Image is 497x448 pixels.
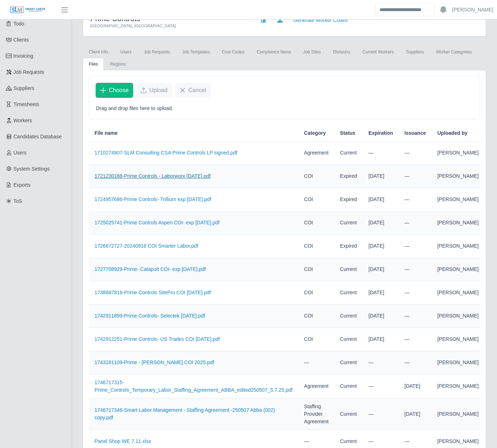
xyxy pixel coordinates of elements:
button: Upload [136,83,172,98]
td: [PERSON_NAME] [431,188,484,211]
td: [DATE] [399,399,432,430]
td: Expired [334,235,363,258]
td: — [363,351,399,375]
td: Current [334,281,363,305]
td: Current [334,142,363,165]
td: [PERSON_NAME] [431,235,484,258]
td: Agreement [298,142,334,165]
div: [GEOGRAPHIC_DATA], [GEOGRAPHIC_DATA] [90,23,246,29]
td: [DATE] [363,211,399,235]
span: Clients [14,37,29,43]
span: Uploaded by [437,129,467,137]
td: [PERSON_NAME] [431,258,484,281]
td: [PERSON_NAME] [431,351,484,375]
td: [PERSON_NAME] [431,328,484,351]
td: COI [298,258,334,281]
td: [PERSON_NAME] [431,375,484,399]
a: Divisions [327,46,356,58]
td: Current [334,258,363,281]
td: COI [298,188,334,211]
span: Category [304,129,326,137]
a: Generate Worker Codes [289,14,352,27]
span: Upload [149,86,168,95]
a: 1725025741-Prime Controls Aspen COI- exp [DATE].pdf [95,220,219,225]
a: cost codes [216,46,251,58]
input: Search [375,4,434,16]
td: — [399,165,432,188]
span: File name [95,129,118,137]
span: Todo [14,21,24,27]
span: Issuance [405,129,426,137]
td: Expired [334,165,363,188]
td: COI [298,305,334,328]
a: 1746717315-Prime_Controls_Temporary_Labor_Staffing_Agreement_ABBA_edited250507_5.7.25.pdf [95,380,293,393]
td: Current [334,211,363,235]
a: job sites [297,46,327,58]
td: [PERSON_NAME] [431,142,484,165]
td: — [399,235,432,258]
td: — [399,142,432,165]
td: — [399,351,432,375]
td: — [399,281,432,305]
a: Suppliers [400,46,430,58]
td: Current [334,399,363,430]
td: Staffing Provider Agreement [298,399,334,430]
td: COI [298,281,334,305]
td: COI [298,165,334,188]
td: [DATE] [363,165,399,188]
a: Compliance Items [251,46,297,58]
td: [DATE] [363,305,399,328]
span: Status [340,129,356,137]
a: Current Workers [356,46,400,58]
td: — [399,305,432,328]
a: 1742912251-Prime Controls- US Trades COI [DATE].pdf [95,336,220,342]
a: 1721230188-Prime Controls - Laborworx [DATE].pdf [95,173,211,179]
a: Job Templates [176,46,216,58]
span: Workers [14,118,32,123]
td: [DATE] [399,375,432,399]
button: Cancel [175,83,211,98]
td: Expired [334,188,363,211]
td: — [363,375,399,399]
td: Current [334,305,363,328]
a: Regions [104,58,132,71]
td: COI [298,235,334,258]
a: 1743181109-Prime - [PERSON_NAME] COI 2025.pdf [95,359,214,365]
td: Current [334,328,363,351]
td: [DATE] [363,258,399,281]
td: [DATE] [363,328,399,351]
span: Suppliers [14,85,34,91]
td: [PERSON_NAME] [431,211,484,235]
a: 1742911899-Prime Controls- Selectek [DATE].pdf [95,313,205,319]
a: 1727708929-Prime- Catapult COI- exp [DATE].pdf [95,266,206,272]
td: — [399,188,432,211]
td: — [363,399,399,430]
td: Current [334,375,363,399]
td: — [399,211,432,235]
td: [PERSON_NAME] [431,305,484,328]
td: COI [298,211,334,235]
td: [PERSON_NAME] [431,399,484,430]
td: [PERSON_NAME] [431,165,484,188]
span: Candidates Database [14,134,62,139]
span: Exports [14,182,30,188]
a: 1738687816-Prime Controls SitePro COI [DATE].pdf [95,290,211,295]
a: Client Info [83,46,114,58]
a: [PERSON_NAME] [452,6,493,14]
span: Job Requests [14,69,44,75]
span: Cancel [188,86,206,95]
a: 1710274907-SLM Consulting CSA Prime Controls LP signed.pdf [95,150,237,156]
a: Panel Shop WE 7.11.xlsx [95,438,151,444]
td: — [298,351,334,375]
span: Invoicing [14,53,33,59]
td: — [399,328,432,351]
span: Choose [109,86,129,95]
a: 1746717346-Smart Labor Management - Staffing Agreement -250507 Abba (002) copy.pdf [95,407,275,420]
span: Timesheets [14,101,39,107]
td: [DATE] [363,281,399,305]
p: Drag and drop files here to upload. [96,105,473,112]
a: Files [83,58,104,71]
span: Users [14,150,27,156]
td: Current [334,351,363,375]
td: [PERSON_NAME] [431,281,484,305]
